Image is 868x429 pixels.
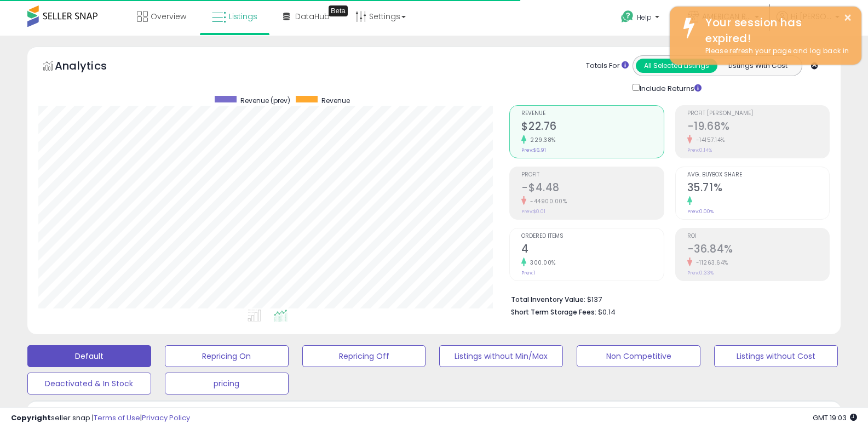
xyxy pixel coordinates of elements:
h2: 35.71% [687,181,829,196]
button: Repricing On [165,345,289,367]
small: -14157.14% [692,136,725,144]
li: $137 [511,292,821,305]
span: Help [637,13,652,22]
button: Listings With Cost [717,59,798,73]
span: Listings [229,11,257,22]
span: 2025-09-12 19:03 GMT [813,413,857,423]
button: Non Competitive [577,345,700,367]
button: Repricing Off [302,345,426,367]
strong: Copyright [11,413,51,423]
button: Deactivated & In Stock [27,373,151,394]
h5: Analytics [55,58,128,76]
h2: $22.76 [521,120,663,135]
h2: -36.84% [687,243,829,258]
small: Prev: 0.33% [687,270,714,276]
div: Totals For [586,61,629,71]
div: Your session has expired! [697,15,853,46]
button: Listings without Cost [714,345,838,367]
span: Overview [151,11,186,22]
small: Prev: $6.91 [521,147,546,153]
span: Revenue [521,111,663,117]
span: Avg. Buybox Share [687,172,829,178]
i: Get Help [620,10,634,24]
b: Short Term Storage Fees: [511,307,596,317]
b: Total Inventory Value: [511,295,585,304]
button: × [843,11,852,25]
span: Revenue [321,96,350,105]
span: Revenue (prev) [240,96,290,105]
span: Profit [PERSON_NAME] [687,111,829,117]
span: ROI [687,233,829,239]
a: Help [612,2,670,36]
h2: -$4.48 [521,181,663,196]
h2: -19.68% [687,120,829,135]
small: Prev: 1 [521,270,535,276]
small: Prev: 0.00% [687,208,714,215]
button: Default [27,345,151,367]
button: pricing [165,373,289,394]
div: Include Returns [624,82,715,94]
a: Terms of Use [94,413,140,423]
span: $0.14 [598,307,616,317]
span: Ordered Items [521,233,663,239]
small: 300.00% [526,259,556,267]
button: Listings without Min/Max [439,345,563,367]
h2: 4 [521,243,663,258]
div: Please refresh your page and log back in [697,46,853,56]
small: Prev: 0.14% [687,147,712,153]
a: Privacy Policy [142,413,190,423]
small: 229.38% [526,136,556,144]
small: Prev: $0.01 [521,208,545,215]
span: DataHub [295,11,330,22]
div: seller snap | | [11,413,190,424]
button: All Selected Listings [636,59,717,73]
span: Profit [521,172,663,178]
div: Tooltip anchor [329,5,348,16]
small: -11263.64% [692,259,728,267]
small: -44900.00% [526,197,567,205]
